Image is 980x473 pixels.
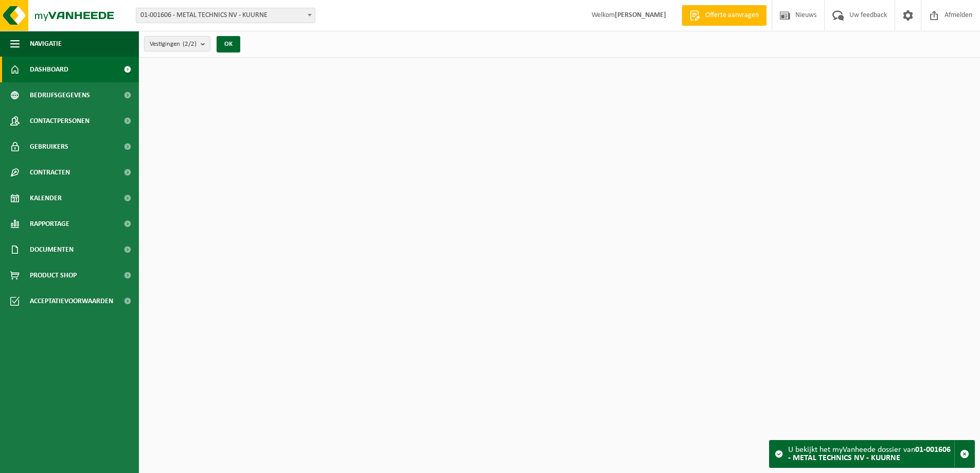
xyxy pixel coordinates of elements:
span: Rapportage [30,211,69,237]
span: 01-001606 - METAL TECHNICS NV - KUURNE [136,8,315,23]
span: Acceptatievoorwaarden [30,288,113,314]
button: Vestigingen(2/2) [144,36,210,51]
strong: [PERSON_NAME] [615,11,666,19]
span: Contactpersonen [30,108,90,134]
span: Bedrijfsgegevens [30,82,90,108]
button: OK [217,36,240,52]
span: Dashboard [30,57,68,82]
span: Gebruikers [30,134,68,160]
span: Vestigingen [150,37,197,52]
span: 01-001606 - METAL TECHNICS NV - KUURNE [136,8,315,23]
span: Documenten [30,237,74,262]
span: Navigatie [30,31,62,57]
span: Offerte aanvragen [703,10,761,21]
a: Offerte aanvragen [682,5,767,26]
div: U bekijkt het myVanheede dossier van [788,441,954,467]
span: Kalender [30,185,62,211]
count: (2/2) [183,41,197,47]
strong: 01-001606 - METAL TECHNICS NV - KUURNE [788,446,951,462]
span: Product Shop [30,262,77,288]
span: Contracten [30,160,70,185]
